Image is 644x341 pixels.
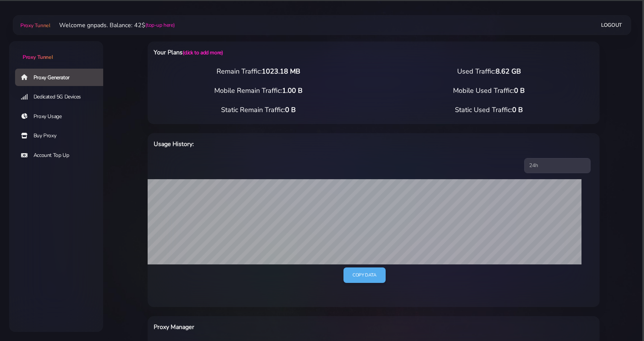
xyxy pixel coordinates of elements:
a: Proxy Tunnel [9,41,103,61]
h6: Your Plans [154,48,406,57]
span: Proxy Tunnel [20,22,50,29]
div: Mobile Remain Traffic: [143,86,374,96]
iframe: Webchat Widget [607,304,635,332]
a: Proxy Tunnel [19,19,50,31]
span: 0 B [514,86,525,95]
div: Mobile Used Traffic: [374,86,604,96]
span: 1023.18 MB [262,67,300,76]
span: 1.00 B [282,86,302,95]
a: (click to add more) [183,49,223,56]
li: Welcome gnpads. Balance: 42$ [50,21,174,30]
a: (top-up here) [145,21,174,29]
span: 0 B [285,105,296,114]
a: Proxy Usage [15,108,109,125]
div: Static Used Traffic: [374,105,604,115]
a: Logout [601,18,622,32]
a: Copy data [343,267,385,283]
span: Proxy Tunnel [23,54,53,61]
a: Proxy Generator [15,69,109,86]
a: Buy Proxy [15,127,109,144]
h6: Usage History: [154,139,406,149]
a: Account Top Up [15,147,109,164]
span: 8.62 GB [496,67,521,76]
span: 0 B [512,105,523,114]
div: Static Remain Traffic: [143,105,374,115]
div: Remain Traffic: [143,66,374,77]
a: Dedicated 5G Devices [15,88,109,106]
h6: Proxy Manager [154,322,406,332]
div: Used Traffic: [374,66,604,77]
